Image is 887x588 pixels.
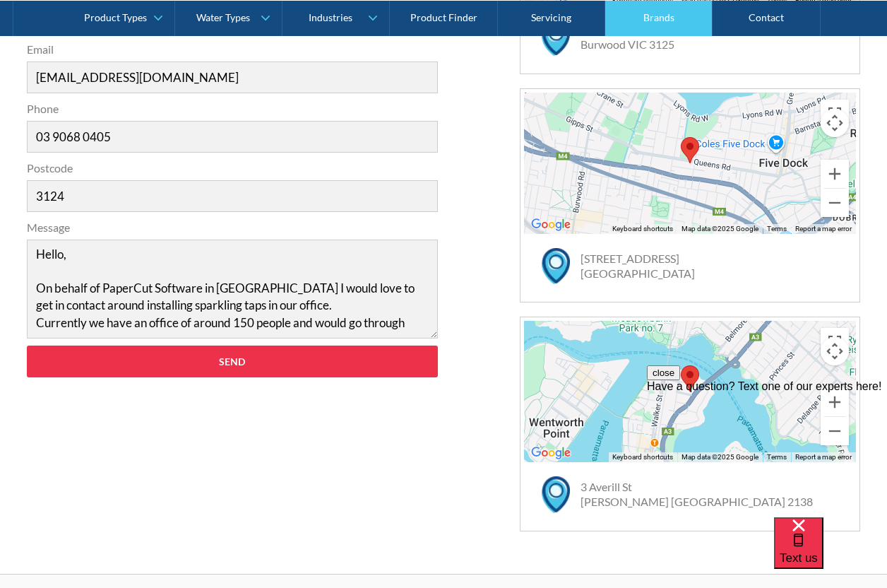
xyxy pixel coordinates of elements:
img: map marker icon [542,248,570,284]
a: Open this area in Google Maps (opens a new window) [528,444,574,462]
img: map marker icon [542,476,570,512]
a: [STREET_ADDRESS][GEOGRAPHIC_DATA] [581,252,695,280]
img: Google [528,444,574,462]
a: 3 Averill St[PERSON_NAME] [GEOGRAPHIC_DATA] 2138 [581,480,813,508]
a: Report a map error [795,225,852,233]
button: Toggle fullscreen view [821,100,849,128]
img: Google [528,216,574,234]
label: Message [27,219,438,236]
label: Postcode [27,160,438,177]
iframe: podium webchat widget bubble [774,517,887,588]
button: Map camera controls [821,109,849,137]
div: Water Types [196,11,250,23]
button: Map camera controls [821,337,849,365]
a: Open this area in Google Maps (opens a new window) [528,216,574,234]
a: Terms (opens in new tab) [767,225,787,233]
div: Industries [309,11,352,23]
button: Keyboard shortcuts [612,452,673,462]
label: Phone [27,100,438,117]
button: Zoom out [821,189,849,217]
a: Factory [STREET_ADDRESS]Burwood VIC 3125 [581,23,719,51]
input: Send [27,346,438,377]
div: Map pin [681,137,699,163]
span: Map data ©2025 Google [681,225,758,233]
div: Product Types [84,11,147,23]
iframe: podium webchat widget prompt [647,365,887,535]
button: Keyboard shortcuts [612,224,673,234]
button: Toggle fullscreen view [821,328,849,356]
img: map marker icon [542,20,570,56]
label: Email [27,41,438,58]
button: Zoom in [821,160,849,188]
